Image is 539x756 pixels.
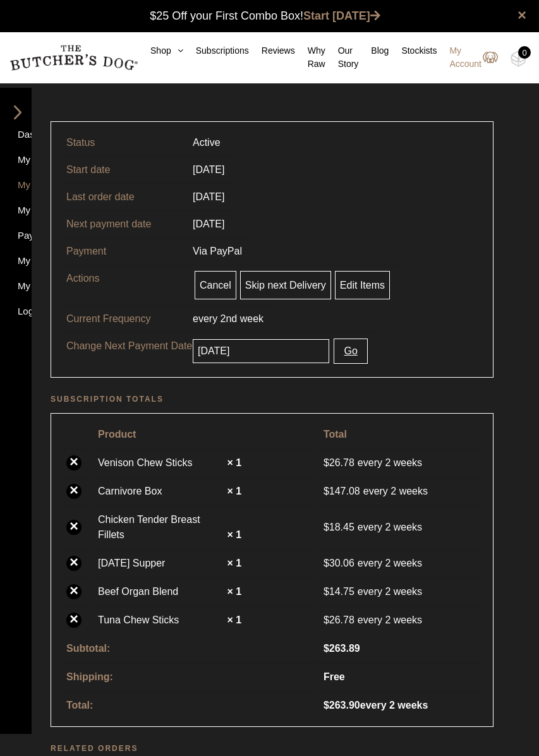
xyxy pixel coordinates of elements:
td: [DATE] [185,156,232,183]
span: $ [324,558,329,568]
a: Chicken Tender Breast Fillets [98,512,224,543]
td: every 2 weeks [316,449,485,476]
span: 30.06 [324,558,358,568]
a: Reviews [249,44,295,57]
a: Logout [8,304,23,321]
a: Blog [358,44,389,57]
td: [DATE] [185,183,232,210]
span: 26.78 [324,613,358,628]
a: My Account [437,44,498,71]
strong: × 1 [227,615,241,625]
a: Why Raw [295,44,325,71]
a: close [518,8,526,23]
a: × [66,484,82,499]
th: Product [90,421,315,448]
img: DropDown-right-side.png [8,105,27,119]
th: Total [316,421,485,448]
td: Start date [59,156,185,183]
a: Venison Chew Sticks [98,455,224,471]
a: Beef Organ Blend [98,584,224,599]
td: every 2 weeks [316,606,485,633]
button: Go [334,339,367,364]
a: My Subscriptions [8,178,23,195]
span: $ [324,643,329,654]
strong: × 1 [227,558,241,568]
a: × [66,455,82,471]
a: × [66,556,82,571]
strong: × 1 [227,529,241,540]
td: Active [185,129,228,156]
span: week [240,313,263,324]
a: × [66,520,82,535]
a: Dashboard [8,128,23,145]
a: Cancel [195,271,236,299]
span: $ [324,457,329,468]
strong: × 1 [227,457,241,468]
a: Stockists [389,44,437,57]
td: Next payment date [59,210,185,237]
a: My Details [8,254,23,271]
td: every 2 weeks [316,549,485,577]
span: 26.78 [324,457,358,468]
td: Free [316,663,485,690]
td: [DATE] [185,210,232,237]
td: Status [59,129,185,156]
a: [DATE] Supper [98,556,224,571]
a: Skip next Delivery [240,271,331,299]
span: $ [324,615,329,625]
div: 0 [518,46,531,59]
td: Actions [59,265,185,305]
a: Our Story [325,44,359,71]
span: every 2nd [193,313,237,324]
td: Payment [59,237,185,265]
strong: × 1 [227,586,241,597]
td: every 2 weeks [316,506,485,548]
span: 14.75 [324,586,358,597]
a: My Addresses [8,203,23,220]
h2: Subscription totals [51,393,494,405]
p: Current Frequency [66,311,193,327]
a: × [66,613,82,628]
a: Edit Items [335,271,390,299]
a: My Orders [8,153,23,170]
td: every 2 weeks [316,477,485,505]
strong: × 1 [227,486,241,496]
th: Total: [59,692,315,719]
span: 263.90 [324,700,360,711]
th: Shipping: [59,663,315,690]
a: My Dogs [8,279,23,296]
h2: Related orders [51,742,494,755]
p: Change Next Payment Date [66,339,193,354]
a: Shop [138,44,183,57]
a: × [66,584,82,599]
td: every 2 weeks [316,578,485,605]
a: Start [DATE] [303,9,380,22]
a: Carnivore Box [98,484,224,499]
span: 147.08 [324,486,363,496]
td: every 2 weeks [316,692,485,719]
span: $ [324,522,329,532]
th: Subtotal: [59,635,315,662]
img: TBD_Cart-Empty.png [511,51,526,67]
span: $ [324,586,329,597]
span: 263.89 [324,643,360,654]
td: Last order date [59,183,185,210]
a: Tuna Chew Sticks [98,613,224,628]
span: Via PayPal [193,246,242,256]
span: $ [324,700,329,711]
span: 18.45 [324,522,358,532]
span: $ [324,486,329,496]
a: Payment Methods [8,229,23,246]
a: Subscriptions [183,44,249,57]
